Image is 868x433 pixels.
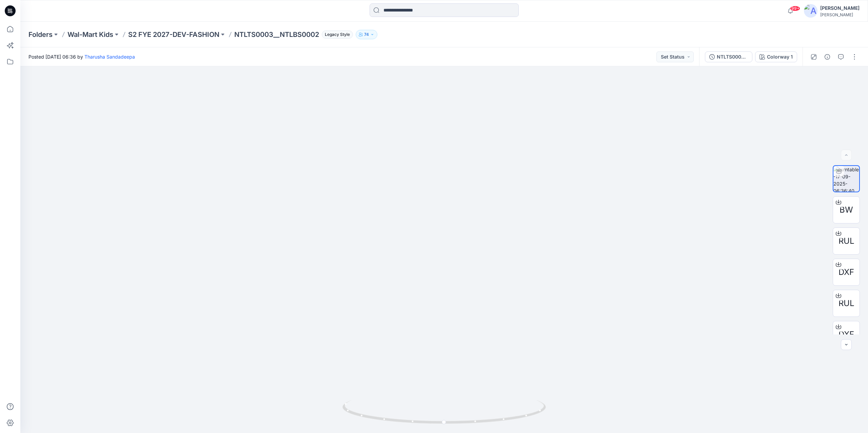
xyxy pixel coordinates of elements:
div: [PERSON_NAME] [820,12,860,17]
a: Tharusha Sandadeepa [84,54,135,60]
span: 99+ [790,6,800,11]
div: Colorway 1 [767,53,793,61]
img: avatar [804,4,817,18]
span: Posted [DATE] 06:36 by [28,53,135,60]
button: Colorway 1 [755,51,797,62]
button: NTLTS0003__NTLBS0002 [705,51,752,62]
a: Wal-Mart Kids [67,30,113,39]
span: DXF [839,328,854,341]
a: Folders [28,30,53,39]
button: 74 [356,30,377,39]
img: turntable-17-09-2025-06:36:40 [833,166,859,192]
span: BW [840,204,853,216]
button: Details [822,51,833,62]
a: S2 FYE 2027-DEV-FASHION [128,30,219,39]
span: DXF [839,266,854,278]
span: Legacy Style [322,30,353,39]
button: Legacy Style [319,30,353,39]
span: RUL [839,297,854,309]
p: 74 [364,31,369,38]
p: NTLTS0003__NTLBS0002 [234,30,319,39]
span: RUL [839,235,854,247]
div: NTLTS0003__NTLBS0002 [717,53,748,61]
div: [PERSON_NAME] [820,4,860,12]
